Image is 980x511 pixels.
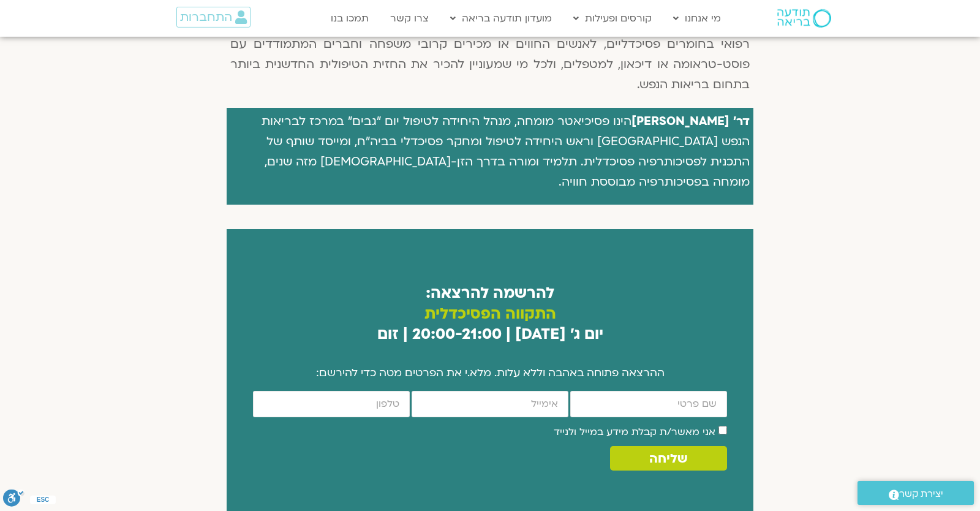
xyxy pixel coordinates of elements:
[424,304,556,324] span: התקווה הפסיכדלית
[667,7,727,30] a: מי אנחנו
[253,391,727,477] form: new_smoove
[777,9,831,28] img: תודעה בריאה
[253,391,410,417] input: מותר להשתמש רק במספרים ותווי טלפון (#, -, *, וכו').
[610,446,727,471] button: שליחה
[631,113,750,129] strong: דר׳ [PERSON_NAME]
[384,7,435,30] a: צרו קשר
[230,14,750,95] p: ההרצאה מתאימה לכל מי שהתחום מסקרן אותו ורוצה להבין את ההבדל בין שימוש פנאי לשימוש רפואי בחומרים פ...
[412,391,568,417] input: אימייל
[554,425,715,439] label: אני מאשר/ת קבלת מידע במייל ולנייד
[570,391,727,417] input: שם פרטי
[325,7,375,30] a: תמכו בנו
[227,364,753,382] p: ההרצאה פתוחה באהבה וללא עלות. מלא.י את הפרטים מטה כדי להירשם:
[858,481,974,505] a: יצירת קשר
[230,112,750,192] p: הינו פסיכיאטר מומחה, מנהל היחידה לטיפול יום "גבים" במרכז לבריאות הנפש [GEOGRAPHIC_DATA] וראש היחי...
[377,324,603,344] span: יום ג׳ [DATE] | 20:00-21:00 | זום
[899,486,943,502] span: יצירת קשר
[649,452,687,466] span: שליחה
[444,7,558,30] a: מועדון תודעה בריאה
[176,7,251,28] a: התחברות
[567,7,658,30] a: קורסים ופעילות
[180,10,232,24] span: התחברות
[426,283,554,303] span: להרשמה להרצאה:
